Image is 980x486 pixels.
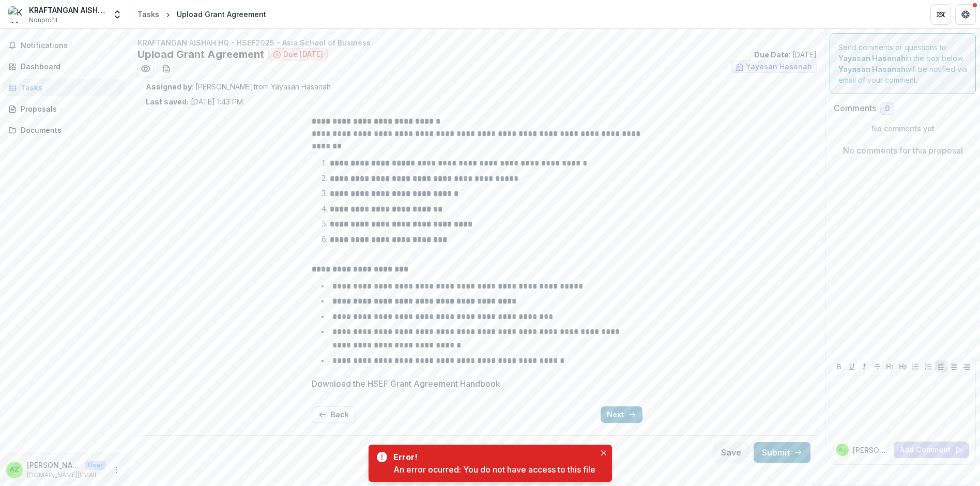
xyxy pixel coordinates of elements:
[146,81,808,92] p: : [PERSON_NAME] from Yayasan Hasanah
[754,49,817,60] p: : [DATE]
[393,463,595,476] div: An error ocurred: You do not have access to this file
[393,451,591,463] div: Error!
[133,7,163,22] a: Tasks
[283,50,323,59] span: Due [DATE]
[21,103,116,114] div: Proposals
[601,406,642,423] button: Next
[146,82,192,91] strong: Assigned by
[27,460,81,470] p: [PERSON_NAME]
[843,144,963,157] p: No comments for this proposal
[897,360,909,373] button: Heading 2
[846,360,858,373] button: Underline
[598,447,610,459] button: Close
[955,4,976,25] button: Get Help
[146,97,189,106] strong: Last saved:
[713,442,749,463] button: Save
[4,58,125,75] a: Dashboard
[930,4,951,25] button: Partners
[834,123,972,134] p: No comments yet
[4,37,125,54] button: Notifications
[29,16,58,25] span: Nonprofit
[137,9,159,20] div: Tasks
[839,447,846,452] div: Aishah ZA
[21,125,116,135] div: Documents
[158,60,175,77] button: download-word-button
[871,360,883,373] button: Strike
[935,360,947,373] button: Align Left
[133,7,270,22] nav: breadcrumb
[4,100,125,117] a: Proposals
[27,470,106,480] p: [DOMAIN_NAME][EMAIL_ADDRESS][DOMAIN_NAME]
[137,48,264,60] h2: Upload Grant Agreement
[884,360,896,373] button: Heading 1
[146,96,243,107] p: [DATE] 1:43 PM
[754,50,789,59] strong: Due Date
[754,442,810,463] button: Submit
[4,79,125,96] a: Tasks
[746,63,812,71] span: Yayasan Hasanah
[894,442,969,458] button: Add Comment
[137,60,154,77] button: Preview 8c1b7081-c4a9-470e-b2a7-06f272855a3c.pdf
[312,406,356,423] button: Back
[885,104,890,113] span: 0
[85,461,106,470] p: User
[922,360,935,373] button: Ordered List
[312,377,500,390] p: Download the HSEF Grant Agreement Handbook
[834,103,876,113] h2: Comments
[853,445,890,455] p: [PERSON_NAME]
[10,466,19,473] div: Aishah ZA
[21,41,120,50] span: Notifications
[838,65,906,73] strong: Yayasan Hasanah
[833,360,845,373] button: Bold
[909,360,922,373] button: Bullet List
[137,37,817,48] p: KRAFTANGAN AISHAH HQ - HSEF2025 - Asia School of Business
[110,464,122,476] button: More
[21,61,116,72] div: Dashboard
[858,360,870,373] button: Italicize
[110,4,125,25] button: Open entity switcher
[948,360,960,373] button: Align Center
[960,360,973,373] button: Align Right
[838,54,906,63] strong: Yayasan Hasanah
[4,121,125,139] a: Documents
[8,6,25,23] img: KRAFTANGAN AISHAH HQ
[29,5,106,16] div: KRAFTANGAN AISHAH HQ
[177,9,266,20] div: Upload Grant Agreement
[21,82,116,93] div: Tasks
[830,33,976,94] div: Send comments or questions to in the box below. will be notified via email of your comment.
